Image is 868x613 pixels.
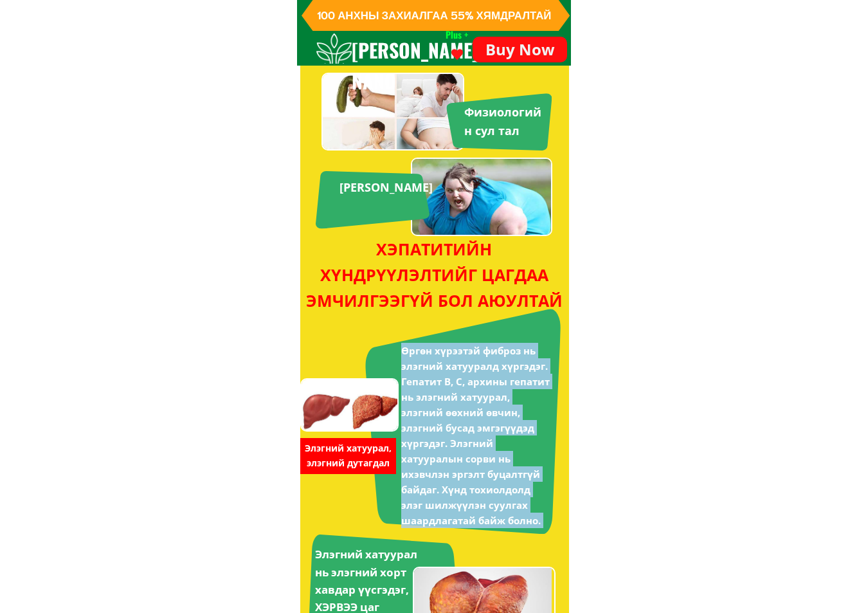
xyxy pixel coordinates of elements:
[303,236,566,313] div: ХЭПАТИТИЙН ХҮНДРҮҮЛЭЛТИЙГ ЦАГДАА ЭМЧИЛГЭЭГҮЙ БОЛ АЮУЛТАЙ
[464,103,543,140] h3: Физиологийн сул тал
[352,35,494,96] h3: [PERSON_NAME] NANO
[339,178,437,197] h3: [PERSON_NAME]
[473,37,567,62] p: Buy Now
[302,441,395,470] h3: Элэгний хатуурал, элэгний дутагдал
[401,343,552,528] h3: Өргөн хүрээтэй фиброз нь элэгний хатууралд хүргэдэг. Гепатит В, С, архины гепатит нь элэгний хату...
